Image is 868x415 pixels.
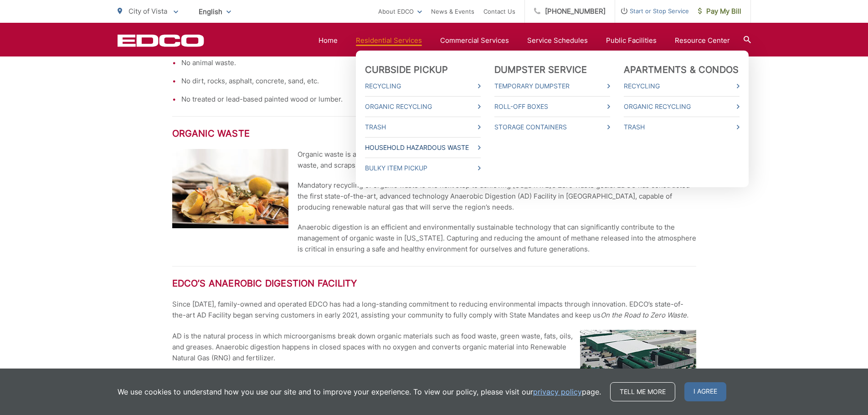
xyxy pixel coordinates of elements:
[298,180,696,213] p: Mandatory recycling of organic waste is the next step to achieving [US_STATE]’s Zero Waste goals....
[483,6,515,17] a: Contact Us
[318,35,338,46] a: Home
[378,6,422,17] a: About EDCO
[601,311,688,319] em: On the Road to Zero Waste.
[172,299,696,321] p: Since [DATE], family-owned and operated EDCO has had a long-standing commitment to reducing envir...
[118,34,204,47] a: EDCD logo. Return to the homepage.
[494,122,610,133] a: Storage Containers
[675,35,730,46] a: Resource Center
[172,331,696,364] p: AD is the natural process in which microorganisms break down organic materials such as food waste...
[494,101,610,112] a: Roll-Off Boxes
[527,35,588,46] a: Service Schedules
[440,35,509,46] a: Commercial Services
[298,149,696,171] p: Organic waste is a renewable natural resource, and it mainly comes from yard and kitchen waste fr...
[192,4,238,20] span: English
[365,122,481,133] a: Trash
[128,7,167,15] span: City of Vista
[365,163,481,174] a: Bulky Item Pickup
[431,6,474,17] a: News & Events
[181,94,696,105] li: No treated or lead-based painted wood or lumber.
[533,386,582,397] a: privacy policy
[624,101,740,112] a: Organic Recycling
[181,76,696,87] li: No dirt, rocks, asphalt, concrete, sand, etc.
[698,6,741,17] span: Pay My Bill
[606,35,657,46] a: Public Facilities
[118,386,601,397] p: We use cookies to understand how you use our site and to improve your experience. To view our pol...
[494,64,587,75] a: Dumpster Service
[356,35,422,46] a: Residential Services
[494,81,610,92] a: Temporary Dumpster
[624,64,739,75] a: Apartments & Condos
[610,382,675,401] a: Tell me more
[181,57,696,68] li: No animal waste.
[624,81,740,92] a: Recycling
[365,101,481,112] a: Organic Recycling
[365,64,448,75] a: Curbside Pickup
[624,122,740,133] a: Trash
[684,382,726,401] span: I agree
[580,330,696,394] img: EDCO Anaerobic Digestion Facility
[172,149,288,228] img: Food scraps
[298,222,696,255] p: Anaerobic digestion is an efficient and environmentally sustainable technology that can significa...
[365,81,481,92] a: Recycling
[172,128,696,139] h2: Organic Waste
[172,278,696,289] h2: EDCO’s Anaerobic Digestion Facility
[365,142,481,153] a: Household Hazardous Waste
